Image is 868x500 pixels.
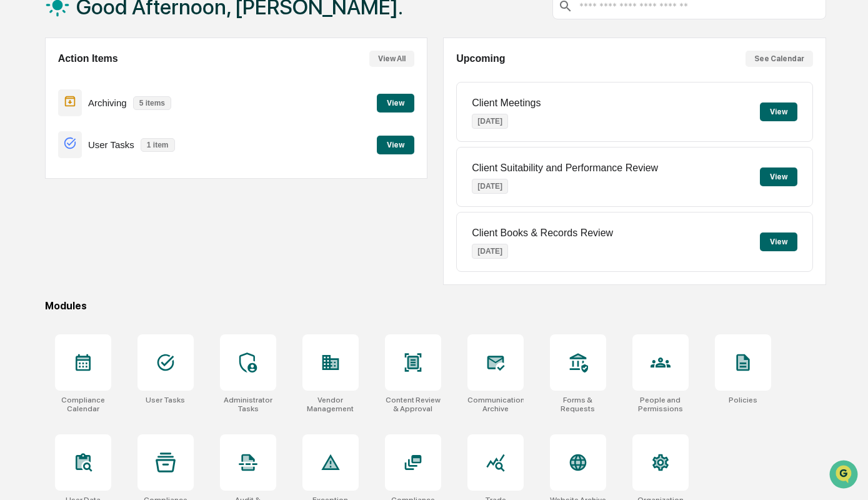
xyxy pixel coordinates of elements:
[25,204,35,214] img: 1746055101610-c473b297-6a78-478c-a979-82029cc54cd1
[472,97,541,109] p: Client Meetings
[472,244,508,259] p: [DATE]
[456,53,505,64] h2: Upcoming
[550,396,606,413] div: Forms & Requests
[220,396,276,413] div: Administrator Tasks
[12,281,22,291] div: 🔎
[32,57,206,70] input: Clear
[104,170,108,180] span: •
[7,274,84,297] a: 🔎Data Lookup
[26,96,49,118] img: 8933085812038_c878075ebb4cc5468115_72.jpg
[146,396,185,404] div: User Tasks
[111,170,136,180] span: [DATE]
[194,136,227,151] button: See all
[56,96,205,108] div: Start new chat
[45,300,826,312] div: Modules
[124,310,151,319] span: Pylon
[12,158,32,178] img: Jack Rasmussen
[828,459,862,492] iframe: Open customer support
[86,251,160,273] a: 🗄️Attestations
[39,204,101,214] span: [PERSON_NAME]
[55,396,111,413] div: Compliance Calendar
[302,396,359,413] div: Vendor Management
[91,257,101,267] div: 🗄️
[729,396,757,404] div: Policies
[88,139,134,150] p: User Tasks
[141,138,175,152] p: 1 item
[472,162,658,174] p: Client Suitability and Performance Review
[12,26,227,46] p: How can we help?
[760,232,797,251] button: View
[58,53,118,64] h2: Action Items
[472,227,613,239] p: Client Books & Records Review
[472,179,508,194] p: [DATE]
[760,167,797,186] button: View
[88,309,151,319] a: Powered byPylon
[88,97,127,108] p: Archiving
[133,96,171,110] p: 5 items
[377,94,414,112] button: View
[103,256,155,268] span: Attestations
[632,396,689,413] div: People and Permissions
[111,204,136,214] span: [DATE]
[472,114,508,129] p: [DATE]
[12,139,80,149] div: Past conversations
[377,136,414,154] button: View
[56,108,172,118] div: We're available if you need us!
[369,51,414,67] button: View All
[25,171,35,181] img: 1746055101610-c473b297-6a78-478c-a979-82029cc54cd1
[377,138,414,150] a: View
[12,192,32,212] img: Jack Rasmussen
[212,99,227,114] button: Start new chat
[385,396,441,413] div: Content Review & Approval
[7,251,86,273] a: 🖐️Preclearance
[746,51,813,67] button: See Calendar
[760,102,797,121] button: View
[104,204,108,214] span: •
[467,396,524,413] div: Communications Archive
[39,170,101,180] span: [PERSON_NAME]
[12,257,22,267] div: 🖐️
[12,96,35,118] img: 1746055101610-c473b297-6a78-478c-a979-82029cc54cd1
[377,96,414,108] a: View
[25,256,81,268] span: Preclearance
[25,279,79,292] span: Data Lookup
